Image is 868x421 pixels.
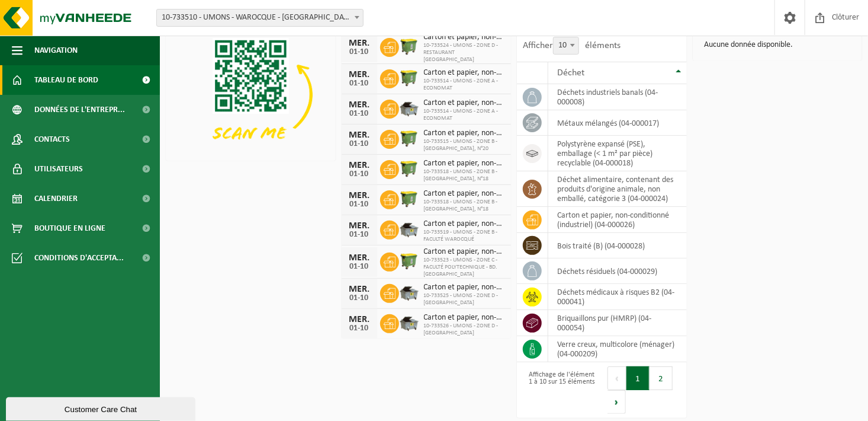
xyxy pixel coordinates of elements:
div: MER. [348,70,371,79]
span: Navigation [34,36,78,65]
button: Previous [607,366,626,390]
img: WB-5000-GAL-GY-01 [399,312,419,333]
img: Download de VHEPlus App [166,31,336,158]
div: MER. [348,161,371,170]
div: MER. [348,100,371,110]
div: 01-10 [348,263,371,271]
td: polystyrène expansé (PSE), emballage (< 1 m² par pièce) recyclable (04-000018) [548,136,687,171]
td: verre creux, multicolore (ménager) (04-000209) [548,336,687,362]
span: Boutique en ligne [34,213,105,243]
div: MER. [348,130,371,140]
td: déchets médicaux à risques B2 (04-000041) [548,284,687,310]
div: 01-10 [348,231,371,239]
div: MER. [348,221,371,231]
div: MER. [348,253,371,263]
span: 10-733514 - UMONS - ZONE A - ECONOMAT [424,108,506,122]
td: déchets résiduels (04-000029) [548,259,687,284]
td: déchets industriels banals (04-000008) [548,84,687,110]
div: MER. [348,39,371,48]
div: 01-10 [348,140,371,148]
span: Carton et papier, non-conditionné (industriel) [424,129,506,138]
div: 01-10 [348,79,371,88]
div: Affichage de l'élément 1 à 10 sur 15 éléments [523,365,596,415]
img: WB-5000-GAL-GY-01 [399,282,419,302]
td: carton et papier, non-conditionné (industriel) (04-000026) [548,207,687,233]
img: WB-1100-HPE-GN-50 [399,251,419,271]
span: Carton et papier, non-conditionné (industriel) [424,98,506,108]
img: WB-5000-GAL-GY-01 [399,219,419,239]
span: 10-733514 - UMONS - ZONE A - ECONOMAT [424,78,506,92]
span: 10-733518 - UMONS - ZONE B - [GEOGRAPHIC_DATA], N°18 [424,199,506,213]
span: Carton et papier, non-conditionné (industriel) [424,189,506,199]
td: métaux mélangés (04-000017) [548,110,687,136]
span: 10-733525 - UMONS - ZONE D - [GEOGRAPHIC_DATA] [424,292,506,307]
span: Carton et papier, non-conditionné (industriel) [424,313,506,323]
span: 10 [554,37,578,54]
button: 1 [626,366,650,390]
img: WB-1100-HPE-GN-50 [399,158,419,178]
td: bois traité (B) (04-000028) [548,233,687,259]
div: MER. [348,191,371,200]
div: 01-10 [348,170,371,178]
span: 10-733524 - UMONS - ZONE D - RESTAURANT [GEOGRAPHIC_DATA] [424,42,506,63]
div: 01-10 [348,48,371,56]
span: Carton et papier, non-conditionné (industriel) [424,33,506,42]
span: Données de l'entrepr... [34,95,125,125]
div: 01-10 [348,200,371,209]
td: déchet alimentaire, contenant des produits d'origine animale, non emballé, catégorie 3 (04-000024) [548,171,687,207]
p: Aucune donnée disponible. [705,41,851,49]
span: 10-733526 - UMONS - ZONE D - [GEOGRAPHIC_DATA] [424,323,506,337]
td: briquaillons pur (HMRP) (04-000054) [548,310,687,336]
span: Utilisateurs [34,154,83,184]
span: Calendrier [34,184,78,213]
span: Carton et papier, non-conditionné (industriel) [424,219,506,229]
button: 2 [650,366,673,390]
span: 10-733515 - UMONS - ZONE B - [GEOGRAPHIC_DATA], N°20 [424,138,506,152]
span: Carton et papier, non-conditionné (industriel) [424,247,506,257]
div: 01-10 [348,110,371,118]
span: Carton et papier, non-conditionné (industriel) [424,159,506,168]
span: Déchet [557,68,584,78]
span: 10-733518 - UMONS - ZONE B - [GEOGRAPHIC_DATA], N°18 [424,168,506,183]
img: WB-5000-GAL-GY-01 [399,98,419,118]
div: 01-10 [348,324,371,333]
span: Conditions d'accepta... [34,243,124,273]
label: Afficher éléments [523,41,621,50]
span: Carton et papier, non-conditionné (industriel) [424,283,506,292]
img: WB-1100-HPE-GN-50 [399,128,419,148]
img: WB-1100-HPE-GN-51 [399,189,419,209]
span: Carton et papier, non-conditionné (industriel) [424,68,506,78]
span: 10-733510 - UMONS - WAROCQUE - MONS [157,9,363,26]
span: 10-733523 - UMONS - ZONE C - FACULTÉ POLYTECHNIQUE - BD. [GEOGRAPHIC_DATA] [424,257,506,278]
span: 10 [553,37,579,55]
button: Next [607,390,626,414]
div: MER. [348,315,371,324]
div: 01-10 [348,294,371,302]
img: WB-1100-HPE-GN-50 [399,36,419,56]
span: Tableau de bord [34,65,98,95]
span: 10-733519 - UMONS - ZONE B - FACULTÉ WAROCQUÉ [424,229,506,243]
img: WB-1100-HPE-GN-50 [399,68,419,88]
span: Contacts [34,125,70,154]
iframe: chat widget [6,395,198,421]
div: MER. [348,285,371,294]
span: 10-733510 - UMONS - WAROCQUE - MONS [156,9,364,27]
